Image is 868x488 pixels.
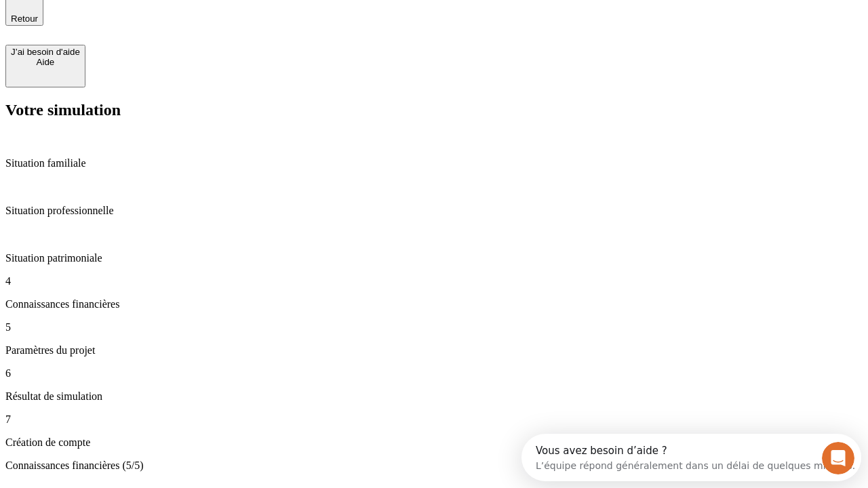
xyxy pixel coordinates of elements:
iframe: Intercom live chat discovery launcher [521,434,861,481]
p: 4 [5,275,863,287]
p: Paramètres du projet [5,344,863,357]
p: Connaissances financières [5,298,863,310]
div: L’équipe répond généralement dans un délai de quelques minutes. [14,22,334,37]
div: J’ai besoin d'aide [11,47,80,57]
div: Aide [11,57,80,67]
p: Situation professionnelle [5,205,863,217]
p: 5 [5,321,863,333]
div: Vous avez besoin d’aide ? [14,12,334,22]
p: 6 [5,367,863,380]
p: Situation familiale [5,157,863,169]
p: Connaissances financières (5/5) [5,460,863,472]
p: 7 [5,413,863,426]
p: Résultat de simulation [5,390,863,403]
div: Ouvrir le Messenger Intercom [5,5,374,43]
button: J’ai besoin d'aideAide [5,45,85,87]
iframe: Intercom live chat [822,442,854,474]
span: Retour [11,14,38,24]
p: Création de compte [5,436,863,449]
p: Situation patrimoniale [5,252,863,264]
h2: Votre simulation [5,101,863,119]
